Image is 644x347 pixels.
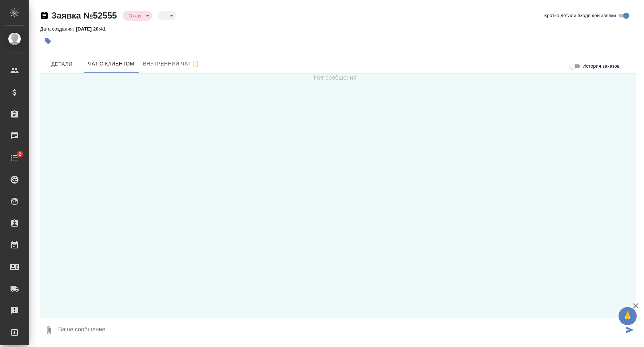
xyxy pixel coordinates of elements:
span: Чат с клиентом [88,59,134,68]
button: 🙏 [619,307,637,325]
a: 2 [2,149,27,167]
button: Отказ [126,13,143,19]
span: Внутренний чат [143,59,200,68]
span: История заказов [583,63,620,70]
span: 2 [14,151,25,158]
span: 🙏 [621,308,634,324]
p: Дата создания: [40,26,76,32]
span: Кратко детали входящей заявки [544,12,616,19]
button: 927729069 (davitkrpt) - (undefined) [84,55,139,73]
button: Добавить тэг [40,33,56,49]
button: Скопировать ссылку [40,11,49,20]
a: Заявка №52555 [51,11,117,20]
span: Детали [44,60,79,69]
div: Отказ [158,11,176,20]
p: [DATE] 20:41 [76,26,111,32]
svg: Подписаться [191,60,200,68]
span: Нет сообщений [314,73,357,82]
div: Отказ [123,11,152,21]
